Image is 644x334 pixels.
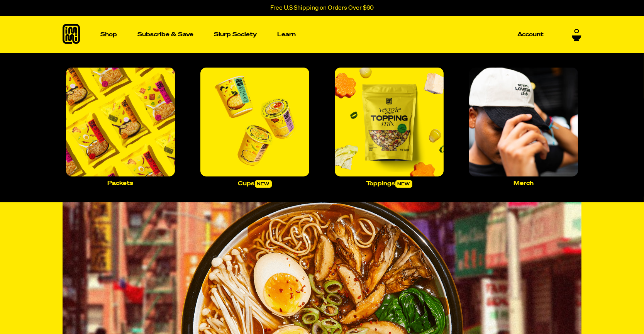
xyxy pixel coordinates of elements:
[274,16,299,53] a: Learn
[214,32,257,37] p: Slurp Society
[572,28,581,41] a: 0
[100,32,117,37] p: Shop
[466,64,581,189] a: Merch
[134,29,197,41] a: Subscribe & Save
[469,68,578,176] img: Merch_large.jpg
[200,68,309,176] img: Cups_large.jpg
[335,68,444,176] img: toppings.png
[63,64,178,189] a: Packets
[366,180,412,188] p: Toppings
[197,64,312,191] a: Cupsnew
[270,5,374,12] p: Free U.S Shipping on Orders Over $60
[277,32,296,37] p: Learn
[137,32,193,37] p: Subscribe & Save
[574,28,579,35] span: 0
[97,16,120,53] a: Shop
[66,68,175,176] img: Packets_large.jpg
[211,29,260,41] a: Slurp Society
[97,16,547,53] nav: Main navigation
[395,180,412,188] span: new
[238,180,272,188] p: Cups
[255,180,272,188] span: new
[332,64,447,191] a: Toppingsnew
[517,32,544,37] p: Account
[108,180,134,186] p: Packets
[514,29,547,41] a: Account
[514,180,534,186] p: Merch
